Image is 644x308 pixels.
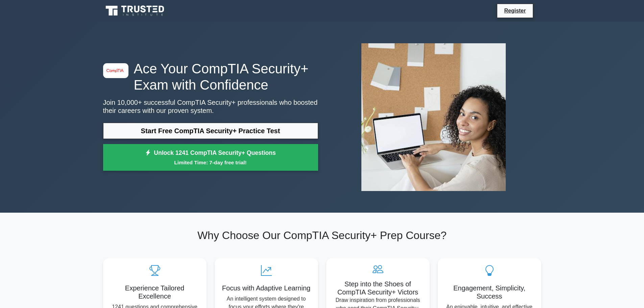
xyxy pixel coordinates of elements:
h5: Engagement, Simplicity, Success [443,284,536,300]
small: Limited Time: 7-day free trial! [112,159,310,166]
h5: Step into the Shoes of CompTIA Security+ Victors [332,280,424,296]
h2: Why Choose Our CompTIA Security+ Prep Course? [103,229,541,242]
h1: Ace Your CompTIA Security+ Exam with Confidence [103,61,318,93]
h5: Experience Tailored Excellence [109,284,201,300]
a: Register [500,6,530,15]
p: Join 10,000+ successful CompTIA Security+ professionals who boosted their careers with our proven... [103,98,318,115]
a: Unlock 1241 CompTIA Security+ QuestionsLimited Time: 7-day free trial! [103,144,318,171]
h5: Focus with Adaptive Learning [220,284,313,292]
a: Start Free CompTIA Security+ Practice Test [103,123,318,139]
